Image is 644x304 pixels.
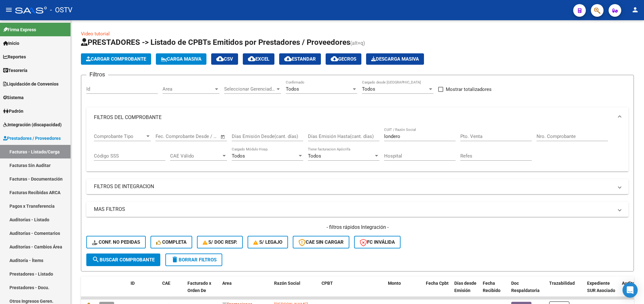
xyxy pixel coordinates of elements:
[243,53,274,65] button: EXCEL
[248,55,255,63] mat-icon: cloud_download
[248,56,269,62] span: EXCEL
[216,56,233,62] span: CSV
[171,256,179,263] mat-icon: delete
[203,239,237,245] span: S/ Doc Resp.
[86,70,108,79] h3: Filtros
[156,53,206,65] button: Carga Masiva
[86,56,146,62] span: Cargar Comprobante
[388,281,401,286] span: Monto
[94,114,613,121] mat-panel-title: FILTROS DEL COMPROBANTE
[94,206,613,213] mat-panel-title: MAS FILTROS
[211,53,238,65] button: CSV
[360,239,395,245] span: FC Inválida
[308,153,321,159] span: Todos
[94,134,145,139] span: Comprobante Tipo
[371,56,419,62] span: Descarga Masiva
[331,56,356,62] span: Gecros
[86,202,629,217] mat-expansion-panel-header: MAS FILTROS
[3,26,36,33] span: Firma Express
[3,53,26,60] span: Reportes
[511,281,540,293] span: Doc Respaldatoria
[163,86,214,92] span: Area
[3,67,28,74] span: Tesorería
[426,281,449,286] span: Fecha Cpbt
[322,281,333,286] span: CPBT
[131,281,135,286] span: ID
[354,236,401,248] button: FC Inválida
[81,31,110,37] a: Video tutorial
[187,134,218,139] input: Fecha fin
[362,86,375,92] span: Todos
[326,53,361,65] button: Gecros
[92,257,155,263] span: Buscar Comprobante
[171,257,217,263] span: Borrar Filtros
[222,281,232,286] span: Area
[284,56,316,62] span: Estandar
[81,38,350,47] span: PRESTADORES -> Listado de CPBTs Emitidos por Prestadores / Proveedores
[298,239,344,245] span: CAE SIN CARGAR
[156,239,187,245] span: Completa
[454,281,476,293] span: Días desde Emisión
[286,86,299,92] span: Todos
[284,55,292,63] mat-icon: cloud_download
[483,281,500,293] span: Fecha Recibido
[86,107,629,128] mat-expansion-panel-header: FILTROS DEL COMPROBANTE
[293,236,349,248] button: CAE SIN CARGAR
[587,281,615,293] span: Expediente SUR Asociado
[3,40,19,47] span: Inicio
[622,281,641,286] span: Auditoria
[232,153,245,159] span: Todos
[3,108,23,115] span: Padrón
[3,80,58,87] span: Liquidación de Convenios
[253,239,282,245] span: S/ legajo
[81,53,151,65] button: Cargar Comprobante
[248,236,288,248] button: S/ legajo
[86,179,629,194] mat-expansion-panel-header: FILTROS DE INTEGRACION
[92,239,140,245] span: Conf. no pedidas
[446,86,492,93] span: Mostrar totalizadores
[161,56,201,62] span: Carga Masiva
[150,236,192,248] button: Completa
[224,86,275,92] span: Seleccionar Gerenciador
[92,256,100,263] mat-icon: search
[3,94,24,101] span: Sistema
[187,281,211,293] span: Facturado x Orden De
[3,135,61,142] span: Prestadores / Proveedores
[156,134,181,139] input: Fecha inicio
[350,40,365,46] span: (alt+q)
[162,281,170,286] span: CAE
[274,281,300,286] span: Razón Social
[366,53,424,65] button: Descarga Masiva
[216,55,224,63] mat-icon: cloud_download
[94,183,613,190] mat-panel-title: FILTROS DE INTEGRACION
[549,281,575,286] span: Trazabilidad
[279,53,321,65] button: Estandar
[5,6,13,14] mat-icon: menu
[331,55,338,63] mat-icon: cloud_download
[86,128,629,172] div: FILTROS DEL COMPROBANTE
[86,236,146,248] button: Conf. no pedidas
[197,236,243,248] button: S/ Doc Resp.
[3,121,62,128] span: Integración (discapacidad)
[366,53,424,65] app-download-masive: Descarga masiva de comprobantes (adjuntos)
[170,153,221,159] span: CAE Válido
[219,133,227,140] button: Open calendar
[631,6,639,14] mat-icon: person
[165,253,222,266] button: Borrar Filtros
[623,283,638,298] div: Open Intercom Messenger
[86,253,160,266] button: Buscar Comprobante
[50,3,72,17] span: - OSTV
[86,224,629,231] h4: - filtros rápidos Integración -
